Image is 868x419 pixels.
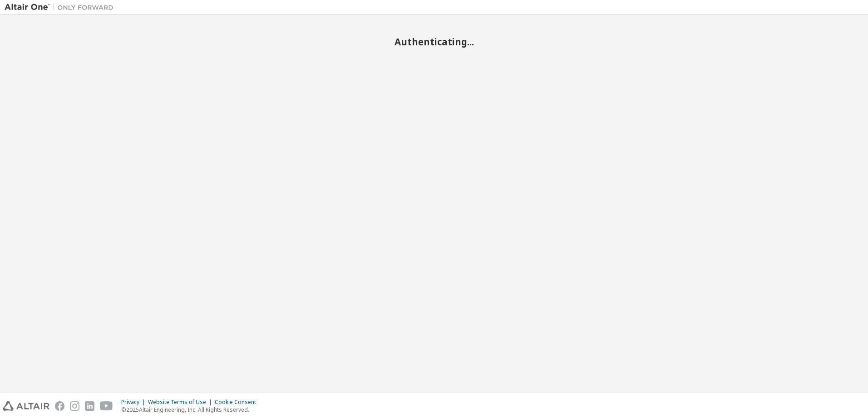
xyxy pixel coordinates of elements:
[55,401,64,411] img: facebook.svg
[5,3,118,12] img: Altair One
[100,401,113,411] img: youtube.svg
[5,36,863,48] h2: Authenticating...
[3,401,49,411] img: altair_logo.svg
[70,401,79,411] img: instagram.svg
[85,401,94,411] img: linkedin.svg
[121,399,148,406] div: Privacy
[121,406,261,414] p: © 2025 Altair Engineering, Inc. All Rights Reserved.
[215,399,261,406] div: Cookie Consent
[148,399,215,406] div: Website Terms of Use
